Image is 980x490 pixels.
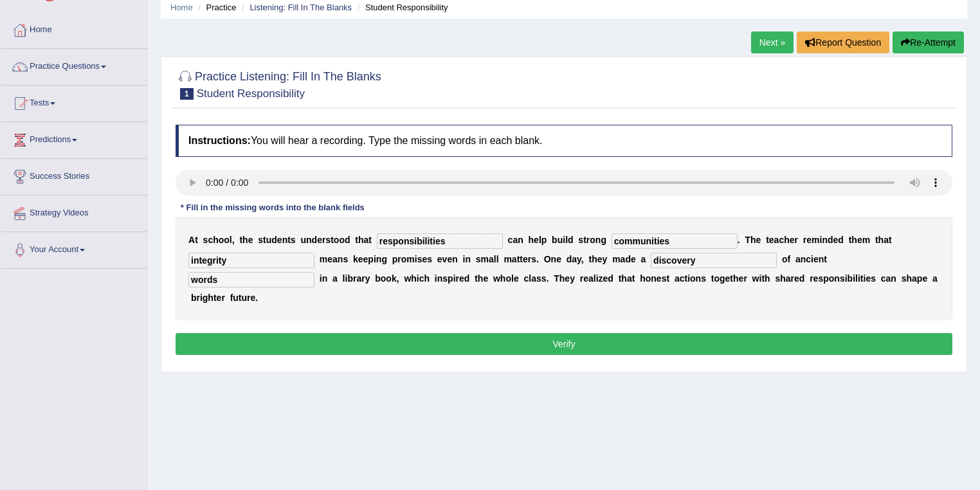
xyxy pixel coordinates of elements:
b: r [196,293,199,303]
b: h [213,235,219,245]
a: Predictions [1,122,147,154]
b: h [208,293,213,303]
b: h [640,273,646,284]
b: d [567,254,572,264]
b: h [478,273,484,284]
b: Instructions: [188,135,251,146]
b: t [589,254,592,264]
b: e [459,273,464,284]
b: y [603,254,608,264]
b: f [230,293,233,303]
b: a [932,273,938,284]
span: 1 [180,88,194,100]
b: s [442,273,448,284]
b: s [417,254,422,264]
b: n [452,254,458,264]
b: i [596,273,599,284]
b: t [355,235,358,245]
b: i [819,235,822,245]
b: h [500,273,506,284]
b: w [404,273,411,284]
b: l [496,254,499,264]
b: i [200,293,203,303]
b: t [766,235,769,245]
b: p [448,273,453,284]
b: t [711,273,714,284]
a: Tests [1,86,147,118]
b: d [838,235,844,245]
b: c [523,273,529,284]
b: g [601,235,606,245]
b: r [586,235,590,245]
b: l [529,273,531,284]
b: s [662,273,667,284]
b: e [794,273,799,284]
b: m [612,254,620,264]
b: s [578,235,583,245]
input: blank [377,233,503,249]
b: e [317,235,322,245]
b: s [343,254,348,264]
b: r [456,273,459,284]
b: l [855,273,858,284]
b: h [424,273,430,284]
b: t [684,273,687,284]
b: h [765,273,770,284]
b: o [714,273,720,284]
b: e [523,254,528,264]
b: t [263,235,266,245]
b: s [818,273,823,284]
b: a [884,235,889,245]
b: d [345,235,350,245]
b: r [322,235,325,245]
b: e [833,235,839,245]
b: c [680,273,685,284]
b: s [531,254,536,264]
b: t [331,235,334,245]
b: h [780,273,786,284]
b: i [563,235,565,245]
b: e [447,254,452,264]
b: A [188,235,195,245]
b: s [902,273,907,284]
b: i [453,273,456,284]
b: k [392,273,397,284]
b: l [230,235,232,245]
b: n [595,235,601,245]
b: c [508,235,513,245]
b: t [287,235,291,245]
b: r [795,235,798,245]
b: t [632,273,635,284]
b: r [247,293,250,303]
b: z [599,273,603,284]
h4: You will hear a recording. Type the missing words in each blank. [176,125,952,157]
b: a [513,235,518,245]
b: e [514,273,519,284]
b: n [819,254,824,264]
b: d [568,235,574,245]
b: a [886,273,891,284]
b: e [603,273,608,284]
small: Student Responsibility [197,87,305,100]
b: s [427,254,432,264]
b: o [339,235,345,245]
b: d [828,235,833,245]
b: s [291,235,296,245]
b: , [581,254,584,264]
b: c [419,273,424,284]
b: o [829,273,835,284]
a: Home [170,3,193,12]
b: s [476,254,481,264]
b: a [786,273,791,284]
b: e [363,254,368,264]
b: a [489,254,494,264]
b: a [531,273,536,284]
b: n [282,235,288,245]
b: a [627,273,632,284]
b: T [745,235,750,245]
b: t [520,254,523,264]
b: t [517,254,520,264]
b: p [541,235,547,245]
b: r [791,273,794,284]
b: t [475,273,478,284]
